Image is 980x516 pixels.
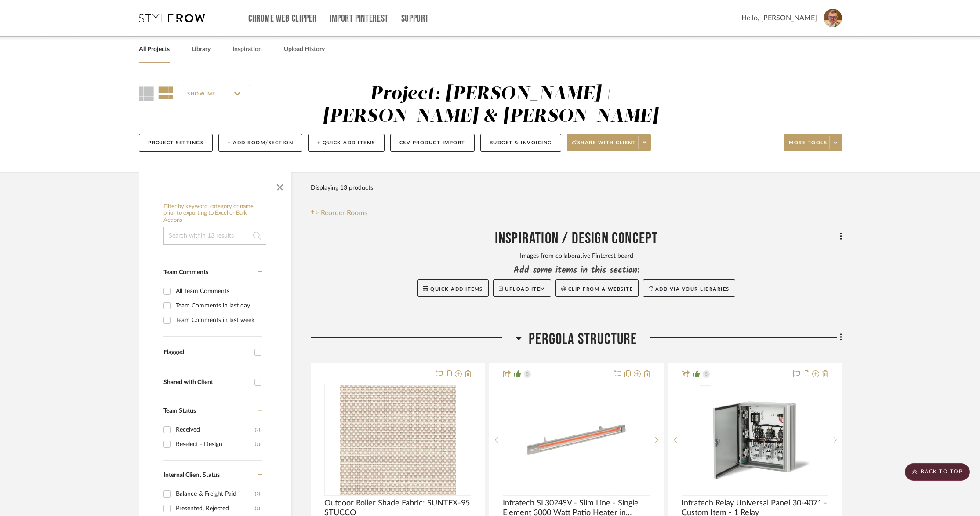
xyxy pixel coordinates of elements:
[311,264,842,277] div: Add some items in this section:
[390,134,475,152] button: CSV Product Import
[521,385,631,495] img: Infratech SL3024SV - Slim Line - Single Element 3000 Watt Patio Heater in Stainless Steel Finish
[643,279,735,297] button: Add via your libraries
[139,44,170,55] a: All Projects
[163,227,266,245] input: Search within 13 results
[163,472,220,478] span: Internal Client Status
[493,279,551,297] button: Upload Item
[430,287,483,292] span: Quick Add Items
[323,85,659,126] div: Project: [PERSON_NAME] | [PERSON_NAME] & [PERSON_NAME]
[905,463,970,481] scroll-to-top-button: BACK TO TOP
[567,134,651,151] button: Share with client
[218,134,302,152] button: + Add Room/Section
[176,313,260,327] div: Team Comments in last week
[330,15,388,22] a: Import Pinterest
[271,177,289,194] button: Close
[163,408,196,414] span: Team Status
[308,134,385,152] button: + Quick Add Items
[176,284,260,298] div: All Team Comments
[401,15,429,22] a: Support
[789,139,827,153] span: More tools
[700,385,810,495] img: Infratech Relay Universal Panel 30-4071 - Custom Item - 1 Relay
[784,134,842,151] button: More tools
[163,269,208,275] span: Team Comments
[311,179,373,197] div: Displaying 13 products
[192,44,211,55] a: Library
[321,208,367,218] span: Reorder Rooms
[480,134,561,152] button: Budget & Invoicing
[572,139,636,153] span: Share with client
[824,9,842,27] img: avatar
[311,252,842,261] div: Images from collaborative Pinterest board
[555,279,639,297] button: Clip from a website
[163,203,266,224] h6: Filter by keyword, category or name prior to exporting to Excel or Bulk Actions
[255,487,260,501] div: (2)
[741,13,817,23] span: Hello, [PERSON_NAME]
[248,15,317,22] a: Chrome Web Clipper
[417,279,489,297] button: Quick Add Items
[255,501,260,516] div: (1)
[255,423,260,437] div: (2)
[232,44,262,55] a: Inspiration
[311,208,367,218] button: Reorder Rooms
[176,423,255,437] div: Received
[176,487,255,501] div: Balance & Freight Paid
[139,134,213,152] button: Project Settings
[163,379,250,386] div: Shared with Client
[340,385,456,495] img: Outdoor Roller Shade Fabric: SUNTEX-95 STUCCO
[529,330,637,349] span: Pergola Structure
[255,437,260,451] div: (1)
[176,299,260,313] div: Team Comments in last day
[176,501,255,516] div: Presented, Rejected
[284,44,325,55] a: Upload History
[163,349,250,356] div: Flagged
[176,437,255,451] div: Reselect - Design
